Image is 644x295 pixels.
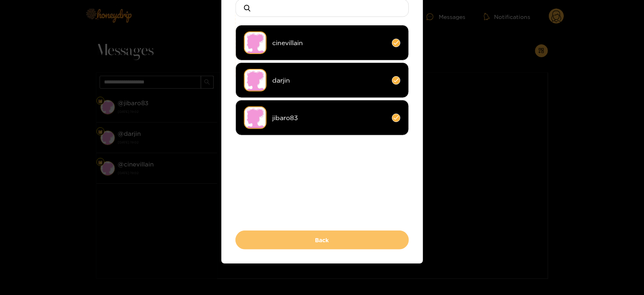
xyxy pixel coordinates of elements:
img: no-avatar.png [244,106,267,129]
span: jibaro83 [273,113,386,123]
button: Back [236,231,409,249]
span: darjin [273,76,386,85]
span: cinevillain [273,38,386,48]
img: no-avatar.png [244,31,267,54]
img: no-avatar.png [244,69,267,91]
